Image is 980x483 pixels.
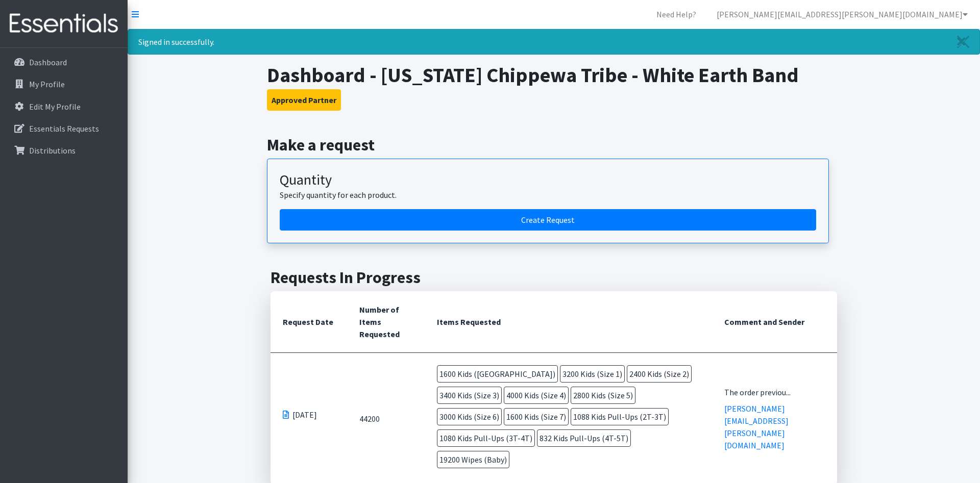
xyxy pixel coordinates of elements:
p: My Profile [29,79,65,89]
p: Essentials Requests [29,123,99,134]
p: Distributions [29,145,76,156]
a: [PERSON_NAME][EMAIL_ADDRESS][PERSON_NAME][DOMAIN_NAME] [708,4,976,24]
span: 2800 Kids (Size 5) [571,387,635,404]
a: Distributions [4,140,124,161]
span: 1600 Kids (Size 7) [504,408,569,425]
span: 19200 Wipes (Baby) [437,451,509,468]
h1: Dashboard - [US_STATE] Chippewa Tribe - White Earth Band [267,63,841,87]
img: HumanEssentials [4,7,124,41]
a: Create a request by quantity [280,209,816,231]
p: Dashboard [29,57,67,67]
span: 3200 Kids (Size 1) [560,365,625,383]
h2: Make a request [267,135,841,155]
span: 832 Kids Pull-Ups (4T-5T) [537,429,631,447]
span: 4000 Kids (Size 4) [504,387,569,404]
p: Edit My Profile [29,101,81,112]
a: Dashboard [4,52,124,72]
th: Request Date [271,291,347,353]
a: Need Help? [648,4,704,24]
a: [PERSON_NAME][EMAIL_ADDRESS][PERSON_NAME][DOMAIN_NAME] [724,403,789,450]
span: 1088 Kids Pull-Ups (2T-3T) [571,408,669,425]
span: 3000 Kids (Size 6) [437,408,502,425]
span: [DATE] [292,409,317,421]
a: Essentials Requests [4,118,124,139]
a: My Profile [4,74,124,94]
div: The order previou... [724,386,825,398]
button: Approved Partner [267,89,341,111]
p: Specify quantity for each product. [280,189,816,201]
span: 1080 Kids Pull-Ups (3T-4T) [437,429,535,447]
span: 3400 Kids (Size 3) [437,387,502,404]
h3: Quantity [280,171,816,189]
span: 2400 Kids (Size 2) [627,365,692,383]
a: Edit My Profile [4,96,124,117]
a: Close [947,30,979,54]
th: Comment and Sender [712,291,837,353]
div: Signed in successfully. [128,29,980,55]
span: 1600 Kids ([GEOGRAPHIC_DATA]) [437,365,558,383]
h2: Requests In Progress [271,268,837,287]
th: Items Requested [425,291,712,353]
th: Number of Items Requested [347,291,425,353]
